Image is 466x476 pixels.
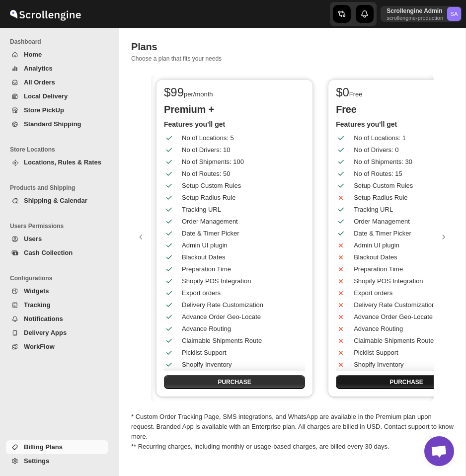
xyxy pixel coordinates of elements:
span: Locations, Rules & Rates [24,159,101,166]
button: Billing Plans [6,440,108,454]
button: Widgets [6,284,108,298]
span: Notifications [24,315,63,322]
span: Home [24,51,42,58]
text: SA [451,11,458,17]
button: Notifications [6,312,108,326]
div: Delivery Rate Customization [182,300,300,310]
div: Setup Radius Rule [182,193,300,203]
span: All Orders [24,79,55,86]
span: Plans [131,41,157,52]
div: Claimable Shipments Route [182,336,300,346]
button: Tracking [6,298,108,312]
div: No of Shipments: 100 [182,157,300,167]
span: Scrollengine Admin [447,7,461,21]
button: Settings [6,454,108,468]
span: Users Permissions [10,222,112,230]
span: PURCHASE [218,378,251,386]
span: Local Delivery [24,92,68,100]
div: Order Management [182,217,300,227]
button: Delivery Apps [6,326,108,340]
span: Configurations [10,274,112,282]
div: Tracking URL [182,205,300,215]
div: Advance Routing [182,324,300,334]
p: Premium + [164,103,305,115]
button: Cash Collection [6,246,108,260]
span: Delivery Apps [24,329,67,336]
button: Home [6,48,108,62]
div: Preparation Time [182,264,300,274]
span: Products and Shipping [10,184,112,192]
button: Locations, Rules & Rates [6,156,108,169]
span: Store PickUp [24,106,64,114]
div: Open chat [424,436,454,466]
span: WorkFlow [24,343,55,350]
div: Shopify POS Integration [182,276,300,286]
div: Blackout Dates [182,252,300,262]
button: PURCHASE [164,375,305,389]
span: Free [349,90,363,98]
button: Users [6,232,108,246]
span: $ 99 [164,85,184,99]
span: Dashboard [10,38,112,46]
div: No of Locations: 5 [182,133,300,143]
span: Cash Collection [24,249,73,256]
div: No of Drivers: 10 [182,145,300,155]
span: Shipping & Calendar [24,197,87,204]
div: Picklist Support [182,348,300,358]
div: Export orders [182,288,300,298]
span: Standard Shipping [24,120,81,128]
button: All Orders [6,76,108,89]
p: scrollengine-production [387,15,443,21]
button: User menu [381,6,462,22]
span: Tracking [24,301,50,309]
div: Shopify Inventory [182,360,300,370]
span: $ 0 [336,85,349,99]
span: Widgets [24,287,49,295]
button: Shipping & Calendar [6,194,108,208]
div: Setup Custom Rules [182,181,300,191]
p: Scrollengine Admin [387,7,443,15]
h2: Features you'll get [164,119,305,129]
button: Analytics [6,62,108,76]
span: Users [24,235,42,242]
div: Advance Order Geo-Locate [182,312,300,322]
span: Store Locations [10,146,112,154]
div: Date & Timer Picker [182,229,300,238]
p: Choose a plan that fits your needs [131,55,454,63]
span: Analytics [24,65,53,72]
div: * Custom Order Tracking Page, SMS integrations, and WhatsApp are available in the Premium plan up... [131,75,454,452]
div: Admin UI plugin [182,240,300,250]
span: per/month [184,90,213,98]
span: PURCHASE [390,378,423,386]
div: No of Routes: 50 [182,169,300,179]
button: WorkFlow [6,340,108,354]
span: Settings [24,457,49,465]
img: ScrollEngine [8,1,82,26]
span: Billing Plans [24,443,63,451]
